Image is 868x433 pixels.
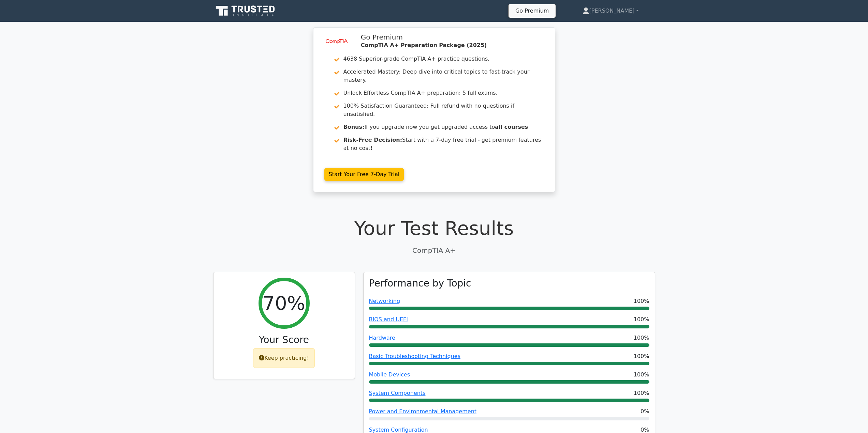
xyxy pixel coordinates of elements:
span: 100% [634,389,649,397]
span: 100% [634,352,649,360]
span: 100% [634,371,649,379]
a: Networking [369,298,400,304]
a: BIOS and UEFI [369,316,408,323]
a: System Components [369,390,426,396]
a: Basic Troubleshooting Techniques [369,353,461,359]
h1: Your Test Results [213,217,655,239]
a: Start Your Free 7-Day Trial [324,168,404,181]
p: CompTIA A+ [213,245,655,256]
span: 100% [634,297,649,305]
span: 100% [634,334,649,342]
a: [PERSON_NAME] [566,4,655,18]
a: Mobile Devices [369,371,410,378]
h2: 70% [263,292,305,314]
h3: Your Score [219,334,349,346]
a: System Configuration [369,427,428,433]
div: Keep practicing! [253,348,315,368]
a: Hardware [369,335,395,341]
a: Power and Environmental Management [369,408,477,415]
span: 0% [641,407,649,416]
span: 100% [634,315,649,324]
a: Go Premium [511,6,553,15]
h3: Performance by Topic [369,278,471,289]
